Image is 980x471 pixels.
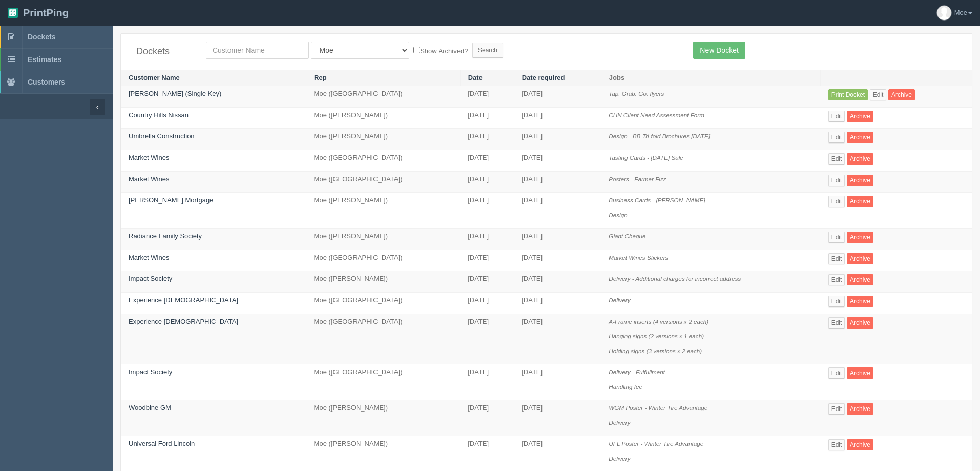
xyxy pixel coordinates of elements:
[460,193,514,229] td: [DATE]
[514,271,601,293] td: [DATE]
[609,176,666,182] i: Posters - Farmer Fizz
[609,275,741,282] i: Delivery - Additional charges for incorrect address
[306,400,461,436] td: Moe ([PERSON_NAME])
[847,296,873,307] a: Archive
[522,74,565,81] a: Date required
[828,132,845,143] a: Edit
[828,89,868,100] a: Print Docket
[129,175,169,183] a: Market Wines
[514,229,601,250] td: [DATE]
[847,196,873,207] a: Archive
[206,42,309,59] input: Customer Name
[870,89,887,100] a: Edit
[306,271,461,293] td: Moe ([PERSON_NAME])
[514,86,601,108] td: [DATE]
[847,403,873,415] a: Archive
[129,232,202,240] a: Radiance Family Society
[514,129,601,150] td: [DATE]
[609,440,703,447] i: UFL Poster - Winter Tire Advantage
[306,193,461,229] td: Moe ([PERSON_NAME])
[129,90,221,97] a: [PERSON_NAME] (Single Key)
[129,74,180,81] a: Customer Name
[609,368,665,375] i: Delivery - Fulfullment
[609,254,668,261] i: Market Wines Stickers
[129,154,169,161] a: Market Wines
[828,403,845,415] a: Edit
[129,368,172,376] a: Impact Society
[129,132,195,140] a: Umbrella Construction
[828,253,845,264] a: Edit
[460,250,514,271] td: [DATE]
[129,404,171,412] a: Woodbine GM
[847,317,873,329] a: Archive
[828,439,845,450] a: Edit
[413,45,468,56] label: Show Archived?
[828,367,845,379] a: Edit
[460,150,514,172] td: [DATE]
[460,129,514,150] td: [DATE]
[460,229,514,250] td: [DATE]
[609,404,707,411] i: WGM Poster - Winter Tire Advantage
[314,74,327,81] a: Rep
[129,196,213,204] a: [PERSON_NAME] Mortgage
[136,47,191,57] h4: Dockets
[129,440,195,447] a: Universal Ford Lincoln
[609,212,627,218] i: Design
[828,274,845,285] a: Edit
[460,171,514,193] td: [DATE]
[468,74,483,81] a: Date
[514,150,601,172] td: [DATE]
[828,317,845,329] a: Edit
[847,439,873,450] a: Archive
[306,229,461,250] td: Moe ([PERSON_NAME])
[129,296,238,304] a: Experience [DEMOGRAPHIC_DATA]
[129,254,169,261] a: Market Wines
[847,153,873,165] a: Archive
[609,154,683,161] i: Tasting Cards - [DATE] Sale
[306,364,461,400] td: Moe ([GEOGRAPHIC_DATA])
[514,400,601,436] td: [DATE]
[828,175,845,186] a: Edit
[847,367,873,379] a: Archive
[8,8,18,18] img: logo-3e63b451c926e2ac314895c53de4908e5d424f24456219fb08d385ab2e579770.png
[413,47,420,53] input: Show Archived?
[693,42,745,59] a: New Docket
[28,33,55,41] span: Dockets
[129,275,172,282] a: Impact Society
[847,132,873,143] a: Archive
[306,171,461,193] td: Moe ([GEOGRAPHIC_DATA])
[888,89,915,100] a: Archive
[609,333,704,339] i: Hanging signs (2 versions x 1 each)
[828,296,845,307] a: Edit
[609,419,630,426] i: Delivery
[609,455,630,462] i: Delivery
[609,383,642,390] i: Handling fee
[609,233,645,239] i: Giant Cheque
[847,111,873,122] a: Archive
[609,112,704,118] i: CHN Client Need Assessment Form
[28,55,61,64] span: Estimates
[460,107,514,129] td: [DATE]
[460,364,514,400] td: [DATE]
[514,314,601,364] td: [DATE]
[306,314,461,364] td: Moe ([GEOGRAPHIC_DATA])
[828,153,845,165] a: Edit
[828,196,845,207] a: Edit
[514,107,601,129] td: [DATE]
[129,111,189,119] a: Country Hills Nissan
[847,232,873,243] a: Archive
[306,107,461,129] td: Moe ([PERSON_NAME])
[460,314,514,364] td: [DATE]
[937,6,951,20] img: avatar_default-7531ab5dedf162e01f1e0bb0964e6a185e93c5c22dfe317fb01d7f8cd2b1632c.jpg
[460,271,514,293] td: [DATE]
[306,86,461,108] td: Moe ([GEOGRAPHIC_DATA])
[460,292,514,314] td: [DATE]
[514,292,601,314] td: [DATE]
[514,171,601,193] td: [DATE]
[306,129,461,150] td: Moe ([PERSON_NAME])
[847,175,873,186] a: Archive
[460,86,514,108] td: [DATE]
[306,250,461,271] td: Moe ([GEOGRAPHIC_DATA])
[306,150,461,172] td: Moe ([GEOGRAPHIC_DATA])
[847,274,873,285] a: Archive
